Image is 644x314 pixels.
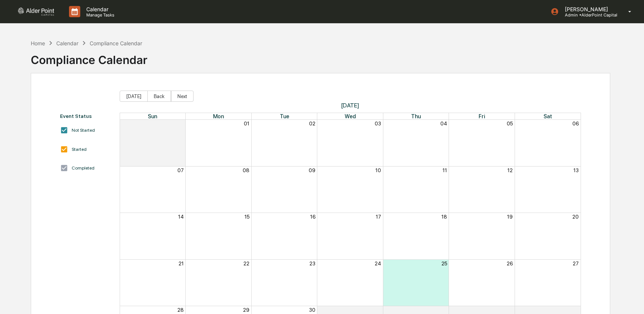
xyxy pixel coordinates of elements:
span: Thu [411,113,421,119]
button: 10 [375,167,381,173]
button: 04 [572,307,579,313]
span: Mon [213,113,224,119]
div: Calendar [56,40,78,46]
div: Event Status [60,113,112,119]
button: 21 [179,260,184,266]
button: Back [147,91,171,102]
div: Not Started [72,128,95,133]
button: 11 [443,167,447,173]
button: 02 [309,121,315,126]
p: Calendar [80,6,118,12]
button: 05 [507,121,513,126]
span: Sun [148,113,157,119]
button: 26 [507,260,513,266]
button: 03 [375,121,381,126]
span: Wed [345,113,356,119]
button: 12 [507,167,513,173]
button: 13 [573,167,579,173]
span: Fri [479,113,485,119]
button: 25 [441,260,447,266]
div: Completed [72,165,95,171]
button: 22 [243,260,249,266]
button: 01 [244,121,249,126]
button: 07 [177,167,184,173]
p: Manage Tasks [80,12,118,18]
button: 06 [572,121,579,126]
button: 20 [572,214,579,220]
button: 27 [573,260,579,266]
button: 24 [375,260,381,266]
button: 31 [179,121,184,126]
button: 30 [309,307,315,313]
button: 08 [243,167,249,173]
div: Started [72,147,87,152]
span: Tue [280,113,289,119]
button: Next [171,91,194,102]
button: 01 [375,307,381,313]
div: Compliance Calendar [90,40,142,46]
div: Compliance Calendar [31,47,147,67]
button: 15 [245,214,249,220]
img: logo [18,7,54,16]
button: 03 [506,307,513,313]
button: 04 [440,121,447,126]
button: 16 [310,214,315,220]
span: Sat [543,113,552,119]
button: [DATE] [120,91,148,102]
div: Home [31,40,45,46]
button: 09 [309,167,315,173]
button: 19 [507,214,513,220]
button: 02 [441,307,447,313]
button: 17 [376,214,381,220]
button: 29 [243,307,249,313]
button: 28 [177,307,184,313]
button: 23 [309,260,315,266]
span: [DATE] [120,102,581,109]
button: 14 [178,214,184,220]
p: [PERSON_NAME] [559,6,617,12]
button: 18 [441,214,447,220]
p: Admin • AlderPoint Capital [559,12,617,18]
